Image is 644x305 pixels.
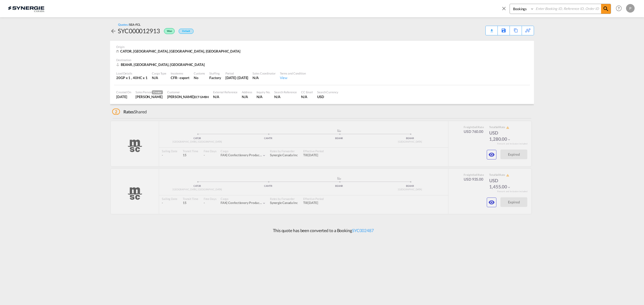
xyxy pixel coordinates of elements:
span: 2 [112,109,120,115]
span: icon-magnify [601,4,611,14]
md-icon: icon-arrow-left [110,28,116,34]
div: Load Details [116,71,148,75]
span: Won [167,29,173,35]
div: CATOR, Toronto, ON, Americas [116,49,242,54]
a: SYC002487 [352,228,374,233]
div: USD [317,94,338,99]
div: Maria Siouri [167,94,209,99]
span: CATOR, [GEOGRAPHIC_DATA], [GEOGRAPHIC_DATA], [GEOGRAPHIC_DATA] [120,49,240,53]
div: Terms and Condition [280,71,306,75]
div: Search Reference [274,90,297,94]
md-icon: icon-eye [488,151,495,158]
div: Save As Template [498,26,510,35]
div: Help [614,4,626,13]
span: icon-close [501,4,510,17]
div: N/A [213,94,237,99]
div: CFR [171,75,177,80]
div: N/A [257,94,270,99]
div: 31 Jul 2025 [225,75,248,80]
md-icon: icon-close [501,5,507,11]
div: 20GP x 1 , 40HC x 1 [116,75,148,80]
span: ECT GMBH [194,95,209,99]
div: N/A [242,94,252,99]
span: Rates [123,109,134,114]
div: - export [177,75,189,80]
div: External Reference [213,90,237,94]
div: Customs [194,71,205,75]
p: This quote has been converted to a Booking [270,228,374,233]
div: Created On [116,90,131,94]
div: Address [242,90,252,94]
div: N/A [152,75,166,80]
div: Shared [112,109,147,115]
div: CC Email [301,90,313,94]
span: Help [614,4,623,13]
md-icon: icon-eye [488,199,495,206]
div: Default [179,29,193,34]
div: Cargo Type [152,71,166,75]
div: View [280,75,306,80]
div: 3 Jul 2025 [116,94,131,99]
div: Sales Coordinator [253,71,275,75]
div: Pablo Gomez Saldarriaga [136,94,163,99]
div: SYC000012913 [118,27,160,35]
div: Stuffing [209,71,221,75]
div: Destination [116,58,528,62]
div: N/A [301,94,313,99]
div: BEANR, Antwerp, Asia Pacific [116,62,206,67]
button: icon-eye [487,198,496,207]
div: icon-arrow-left [110,27,118,35]
span: SEA-FCL [129,23,140,26]
div: No [194,75,205,80]
md-icon: icon-magnify [603,6,609,12]
div: N/A [253,75,275,80]
button: icon-eye [487,150,496,159]
span: Creator [152,90,163,94]
div: Quote PDF is not available at this time [488,26,495,31]
div: Won [160,27,176,35]
div: Quotes /SEA-FCL [118,23,141,27]
div: Period [225,71,248,75]
div: Origin [116,45,528,49]
div: Customer [167,90,209,94]
div: P [626,4,635,13]
input: Enter Booking ID, Reference ID, Order ID [534,4,601,13]
div: Search Currency [317,90,338,94]
div: Factory Stuffing [209,75,221,80]
img: 1f56c880d42311ef80fc7dca854c8e59.png [8,2,44,14]
div: N/A [274,94,297,99]
div: Sales Person [136,90,163,94]
div: Incoterms [171,71,189,75]
md-icon: icon-download [488,27,495,31]
div: Inquiry No. [257,90,270,94]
